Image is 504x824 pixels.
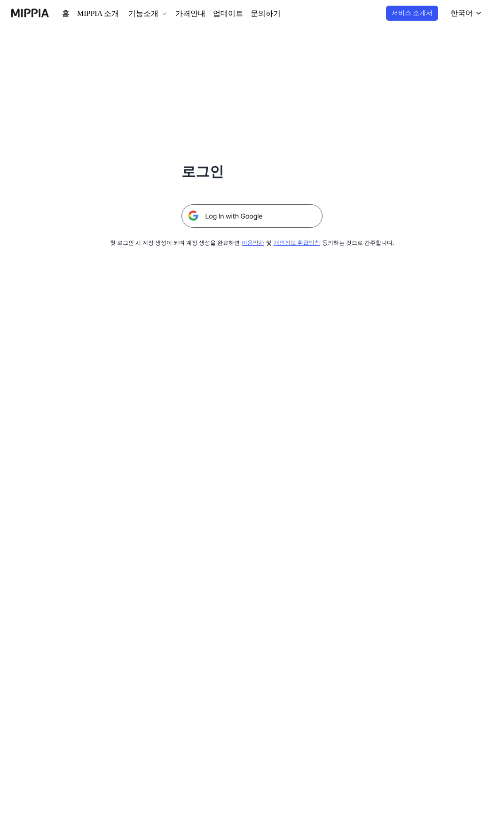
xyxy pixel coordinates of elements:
a: 업데이트 [202,8,228,19]
a: 홈 [62,8,69,19]
img: 구글 로그인 버튼 [181,204,323,228]
div: 한국어 [451,8,475,19]
a: MIPPIA 소개 [76,8,116,19]
div: 첫 로그인 시 계정 생성이 되며 계정 생성을 완료하면 및 동의하는 것으로 간주합니다. [132,239,372,247]
h1: 로그인 [181,162,323,182]
div: 기능소개 [123,8,153,19]
a: 이용약관 [244,240,262,246]
button: 기능소개 [123,8,161,19]
a: 개인정보 취급방침 [271,240,310,246]
button: 서비스 소개서 [394,6,441,21]
a: 가격안내 [168,8,195,19]
a: 문의하기 [236,8,262,19]
button: 한국어 [446,4,488,23]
